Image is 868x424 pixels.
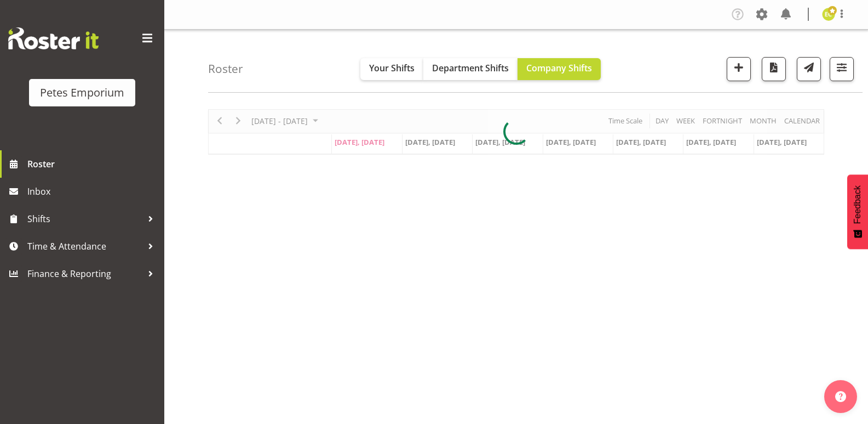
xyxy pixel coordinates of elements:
h4: Roster [208,63,243,75]
span: Finance & Reporting [27,265,142,282]
button: Department Shifts [423,58,518,80]
button: Your Shifts [360,58,423,80]
button: Filter Shifts [830,57,854,81]
span: Department Shifts [432,62,509,74]
div: Petes Emporium [40,84,124,101]
span: Inbox [27,183,159,200]
span: Shifts [27,211,142,227]
button: Feedback - Show survey [847,174,868,249]
button: Send a list of all shifts for the selected filtered period to all rostered employees. [797,57,821,81]
button: Company Shifts [518,58,601,80]
span: Feedback [853,185,863,224]
button: Download a PDF of the roster according to the set date range. [762,57,786,81]
button: Add a new shift [727,57,751,81]
span: Company Shifts [526,62,592,74]
img: emma-croft7499.jpg [822,8,835,21]
img: Rosterit website logo [8,27,99,49]
span: Your Shifts [369,62,415,74]
span: Roster [27,156,159,172]
img: help-xxl-2.png [835,391,846,402]
span: Time & Attendance [27,238,142,255]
